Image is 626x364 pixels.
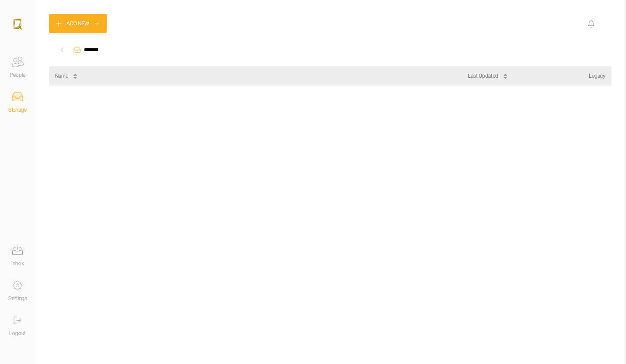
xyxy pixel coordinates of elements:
[9,329,26,338] div: Logout
[8,294,27,303] div: Settings
[11,259,24,268] div: Inbox
[10,71,25,79] div: People
[55,72,68,80] div: Name
[8,106,27,114] div: Storage
[468,72,498,80] div: Last Updated
[66,19,89,28] div: Add New
[589,72,605,80] div: Legacy
[49,14,107,33] button: Add New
